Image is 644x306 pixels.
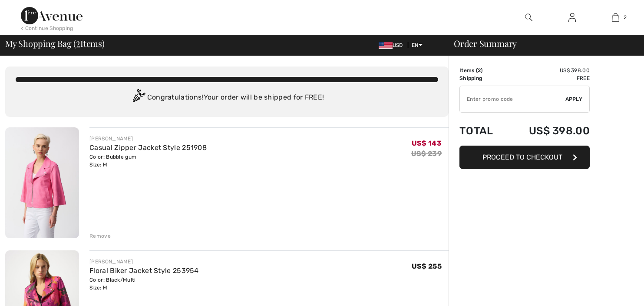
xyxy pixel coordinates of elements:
[612,12,619,23] img: My Bag
[459,146,590,169] button: Proceed to Checkout
[525,12,532,23] img: search the website
[624,13,627,21] span: 2
[89,276,199,292] div: Color: Black/Multi Size: M
[412,262,442,270] span: US$ 255
[89,266,199,275] a: Floral Biker Jacket Style 253954
[411,150,442,158] s: US$ 239
[21,24,73,32] div: < Continue Shopping
[482,153,562,161] span: Proceed to Checkout
[459,67,506,74] td: Items ( )
[561,12,583,23] a: Sign In
[459,74,506,82] td: Shipping
[459,116,506,146] td: Total
[130,89,147,106] img: Congratulation2.svg
[379,42,393,49] img: US Dollar
[89,135,207,143] div: [PERSON_NAME]
[89,143,207,152] a: Casual Zipper Jacket Style 251908
[5,39,105,48] span: My Shopping Bag ( Items)
[568,12,576,23] img: My Info
[506,74,590,82] td: Free
[5,127,79,238] img: Casual Zipper Jacket Style 251908
[443,39,639,48] div: Order Summary
[412,42,423,48] span: EN
[506,116,590,146] td: US$ 398.00
[565,95,583,103] span: Apply
[460,86,565,112] input: Promo code
[89,258,199,266] div: [PERSON_NAME]
[21,7,83,24] img: 1ère Avenue
[478,67,481,73] span: 2
[506,67,590,74] td: US$ 398.00
[412,139,442,147] span: US$ 143
[89,232,111,240] div: Remove
[89,153,207,169] div: Color: Bubble gum Size: M
[76,37,80,48] span: 2
[594,12,637,23] a: 2
[379,42,406,48] span: USD
[16,89,438,106] div: Congratulations! Your order will be shipped for FREE!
